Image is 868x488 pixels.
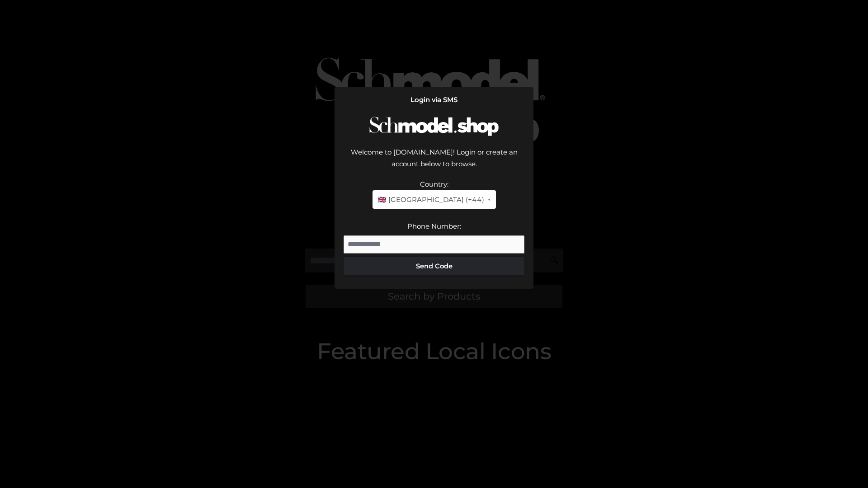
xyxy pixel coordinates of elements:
[344,96,524,104] h2: Login via SMS
[344,146,524,178] div: Welcome to [DOMAIN_NAME]! Login or create an account below to browse.
[420,180,448,188] label: Country:
[366,108,502,144] img: Schmodel Logo
[344,257,524,275] button: Send Code
[378,194,484,206] span: 🇬🇧 [GEOGRAPHIC_DATA] (+44)
[407,222,461,230] label: Phone Number:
